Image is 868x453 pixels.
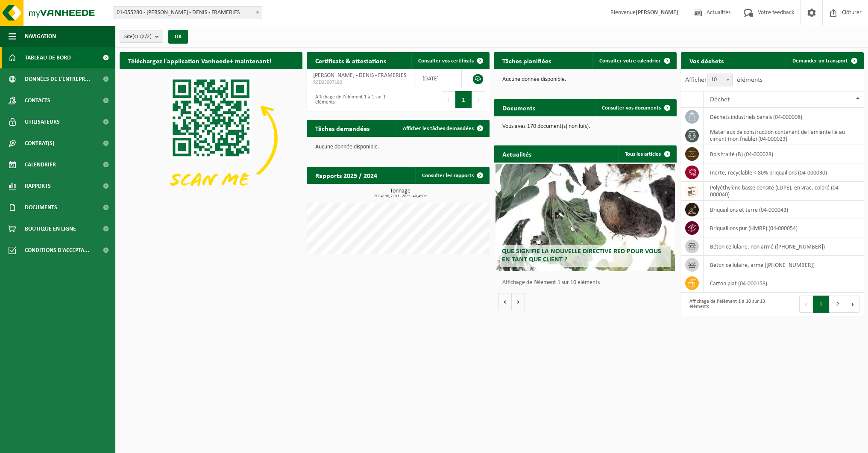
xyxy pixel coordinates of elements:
[25,175,51,197] span: Rapports
[502,124,668,130] p: Vous avez 170 document(s) non lu(s).
[415,167,489,184] a: Consulter les rapports
[846,296,859,313] button: Next
[113,6,262,19] span: 01-055280 - SRL BERTIAUX - DENIS - FRAMERIES
[618,145,676,163] a: Tous les articles
[704,126,864,145] td: matériaux de construction contenant de l'amiante lié au ciment (non friable) (04-000023)
[704,219,864,237] td: briquaillons pur (HMRP) (04-000054)
[813,296,830,313] button: 1
[502,280,672,286] p: Affichage de l'élément 1 sur 10 éléments
[704,182,864,201] td: polyéthylène basse densité (LDPE), en vrac, coloré (04-000040)
[168,30,188,44] button: OK
[442,91,455,108] button: Previous
[124,30,152,43] span: Site(s)
[704,108,864,126] td: déchets industriels banals (04-000008)
[786,52,863,69] a: Demander un transport
[707,74,733,86] span: 10
[494,145,540,162] h2: Actualités
[704,274,864,293] td: carton plat (04-000158)
[25,47,71,68] span: Tableau de bord
[592,52,676,69] a: Consulter votre calendrier
[599,58,661,64] span: Consulter votre calendrier
[25,26,56,47] span: Navigation
[25,218,76,240] span: Boutique en ligne
[704,256,864,274] td: béton cellulaire, armé ([PHONE_NUMBER])
[685,77,762,83] label: Afficher éléments
[496,164,674,271] a: Que signifie la nouvelle directive RED pour vous en tant que client ?
[512,293,525,310] button: Volgende
[498,293,512,310] button: Vorige
[502,77,668,83] p: Aucune donnée disponible.
[140,34,152,39] count: (2/2)
[25,154,56,175] span: Calendrier
[595,99,676,116] a: Consulter vos documents
[707,74,732,86] span: 10
[494,52,560,69] h2: Tâches planifiées
[799,296,813,313] button: Previous
[396,120,489,137] a: Afficher les tâches demandées
[704,145,864,163] td: bois traité (B) (04-000028)
[25,197,57,218] span: Documents
[418,58,474,64] span: Consulter vos certificats
[25,111,60,133] span: Utilisateurs
[830,296,846,313] button: 2
[315,144,481,150] p: Aucune donnée disponible.
[704,163,864,182] td: inerte, recyclable < 80% briquaillons (04-000030)
[494,99,544,116] h2: Documents
[792,58,848,64] span: Demander un transport
[704,237,864,256] td: béton cellulaire, non armé ([PHONE_NUMBER])
[685,295,768,314] div: Affichage de l'élément 1 à 10 sur 13 éléments
[502,248,661,263] span: Que signifie la nouvelle directive RED pour vous en tant que client ?
[307,52,395,69] h2: Certificats & attestations
[311,90,394,109] div: Affichage de l'élément 1 à 1 sur 1 éléments
[710,96,730,103] span: Déchet
[455,91,472,108] button: 1
[704,201,864,219] td: briquaillons et terre (04-000043)
[25,68,90,90] span: Données de l'entrepr...
[311,194,490,198] span: 2024: 38,720 t - 2025: 40,460 t
[411,52,489,69] a: Consulter vos certificats
[25,240,89,261] span: Conditions d'accepta...
[472,91,485,108] button: Next
[120,69,302,207] img: Download de VHEPlus App
[307,167,386,184] h2: Rapports 2025 / 2024
[120,52,280,69] h2: Téléchargez l'application Vanheede+ maintenant!
[311,188,490,198] h3: Tonnage
[25,90,50,111] span: Contacts
[416,69,461,88] td: [DATE]
[636,9,678,16] strong: [PERSON_NAME]
[25,133,54,154] span: Contrat(s)
[313,72,406,79] span: [PERSON_NAME] - DENIS - FRAMERIES
[602,105,661,111] span: Consulter vos documents
[113,7,262,19] span: 01-055280 - SRL BERTIAUX - DENIS - FRAMERIES
[120,30,163,43] button: Site(s)(2/2)
[681,52,732,69] h2: Vos déchets
[403,126,474,131] span: Afficher les tâches demandées
[307,120,378,136] h2: Tâches demandées
[313,79,409,86] span: RED25007180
